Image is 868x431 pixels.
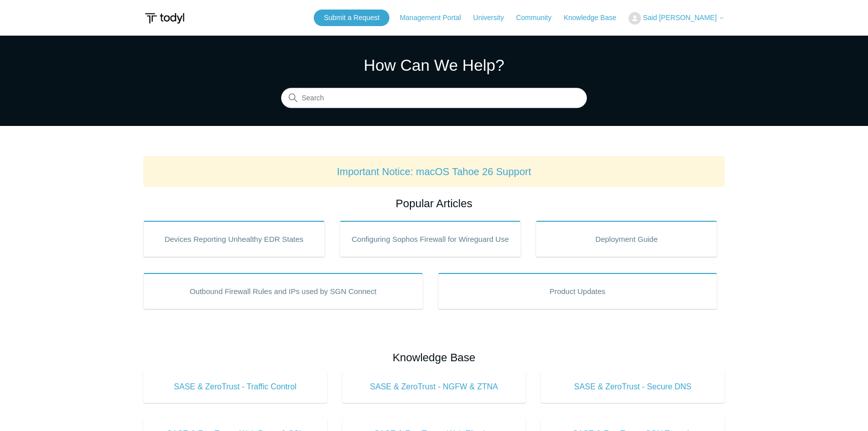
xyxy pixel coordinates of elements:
input: Search [281,88,587,108]
a: Devices Reporting Unhealthy EDR States [143,221,325,257]
a: Management Portal [400,13,471,23]
h2: Knowledge Base [143,349,725,366]
a: SASE & ZeroTrust - Secure DNS [541,371,725,403]
a: Community [516,13,562,23]
span: SASE & ZeroTrust - Traffic Control [158,381,312,393]
h2: Popular Articles [143,195,725,212]
span: SASE & ZeroTrust - NGFW & ZTNA [357,381,511,393]
a: Configuring Sophos Firewall for Wireguard Use [340,221,521,257]
a: Outbound Firewall Rules and IPs used by SGN Connect [143,273,423,309]
a: Product Updates [438,273,718,309]
button: Said [PERSON_NAME] [628,12,725,25]
span: SASE & ZeroTrust - Secure DNS [556,381,710,393]
a: SASE & ZeroTrust - NGFW & ZTNA [342,371,526,403]
a: University [473,13,514,23]
a: Knowledge Base [564,13,626,23]
a: Submit a Request [314,10,389,26]
span: Said [PERSON_NAME] [643,14,717,22]
a: SASE & ZeroTrust - Traffic Control [143,371,327,403]
img: Todyl Support Center Help Center home page [143,9,186,28]
a: Important Notice: macOS Tahoe 26 Support [337,166,531,177]
h1: How Can We Help? [281,53,587,77]
a: Deployment Guide [536,221,717,257]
